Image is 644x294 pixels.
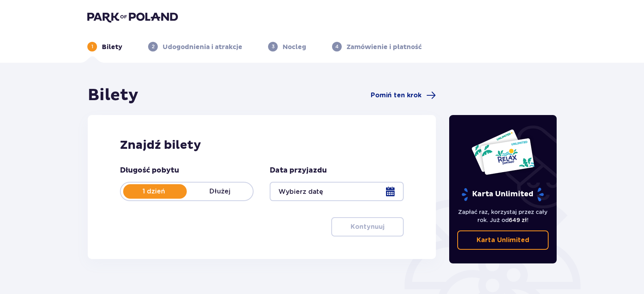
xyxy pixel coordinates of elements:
button: Kontynuuj [331,217,404,236]
a: Pomiń ten krok [371,90,436,100]
div: 1Bilety [87,42,122,51]
img: Dwie karty całoroczne do Suntago z napisem 'UNLIMITED RELAX', na białym tle z tropikalnymi liśćmi... [471,129,535,175]
h1: Bilety [88,85,138,105]
img: Park of Poland logo [87,11,178,23]
p: Karta Unlimited [477,236,529,245]
p: 1 [91,43,93,50]
p: Długość pobytu [120,166,179,175]
span: Pomiń ten krok [371,91,421,100]
p: Dłużej [187,187,253,196]
p: Zamówienie i płatność [347,43,422,51]
p: Data przyjazdu [270,166,327,175]
p: Udogodnienia i atrakcje [163,43,242,51]
div: 3Nocleg [268,42,306,51]
div: 4Zamówienie i płatność [332,42,422,51]
p: Karta Unlimited [461,187,545,201]
p: Zapłać raz, korzystaj przez cały rok. Już od ! [457,208,549,224]
div: 2Udogodnienia i atrakcje [148,42,242,51]
p: Nocleg [283,43,306,51]
a: Karta Unlimited [457,230,549,250]
h2: Znajdź bilety [120,138,404,153]
span: 649 zł [509,217,527,223]
p: Kontynuuj [351,222,384,231]
p: Bilety [102,43,122,51]
p: 2 [152,43,155,50]
p: 3 [272,43,275,50]
p: 1 dzień [121,187,187,196]
p: 4 [335,43,339,50]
